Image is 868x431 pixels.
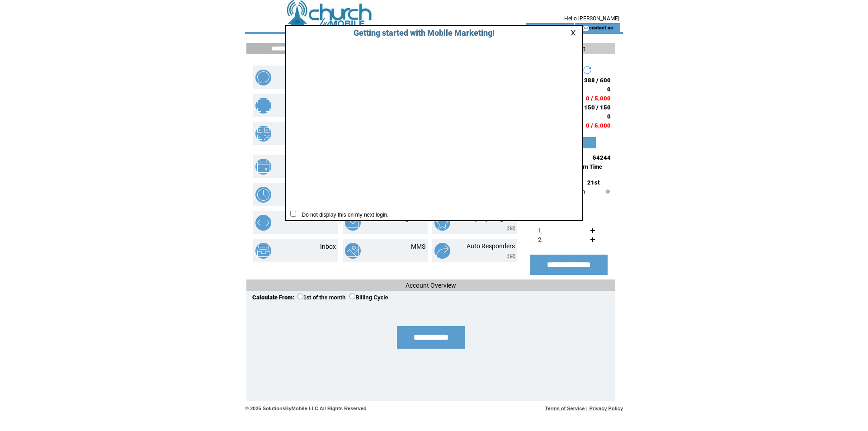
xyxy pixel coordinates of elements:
span: 388 / 600 [584,77,611,84]
img: inbox.png [255,243,271,259]
label: Billing Cycle [349,294,388,301]
span: 0 / 5,000 [586,95,611,102]
span: Getting started with Mobile Marketing! [344,28,495,38]
a: Inbox [320,243,336,250]
span: Calculate From: [252,294,294,301]
a: contact us [589,24,613,30]
span: 0 / 5,000 [586,122,611,129]
img: loyalty-program.png [434,215,450,231]
img: web-forms.png [255,215,271,231]
img: account_icon.gif [540,24,547,32]
img: qr-codes.png [255,126,271,142]
label: 1st of the month [297,294,345,301]
input: 1st of the month [297,294,303,299]
span: 54244 [593,154,611,161]
img: video.png [507,254,515,259]
a: Privacy Policy [589,406,623,411]
span: 0 [607,113,611,120]
img: mobile-coupons.png [255,98,271,114]
span: 2. [538,236,542,243]
span: | [586,406,588,411]
img: email-integration.png [345,215,361,231]
span: 150 / 150 [584,104,611,111]
span: Eastern Time [569,164,602,170]
span: 0 [607,86,611,93]
span: 1. [538,227,542,234]
img: mms.png [345,243,361,259]
img: video.png [507,226,515,231]
input: Billing Cycle [349,294,355,299]
span: © 2025 SolutionsByMobile LLC All Rights Reserved [245,406,367,411]
a: Auto Responders [467,242,515,250]
span: Do not display this on my next login. [297,212,389,218]
img: scheduled-tasks.png [255,187,271,203]
a: MMS [411,243,425,250]
img: text-blast.png [255,70,271,85]
img: appointments.png [255,159,271,175]
span: 21st [587,179,599,186]
span: Hello [PERSON_NAME] [564,15,619,22]
img: help.gif [604,189,610,194]
a: Terms of Service [545,406,585,411]
span: Account Overview [406,282,456,289]
img: contact_us_icon.gif [582,24,589,32]
img: auto-responders.png [434,243,450,259]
